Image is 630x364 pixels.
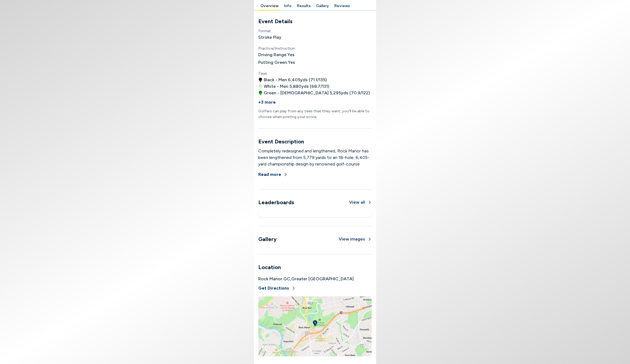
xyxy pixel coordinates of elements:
[332,2,352,10] button: Reviews
[258,96,276,108] button: +3 more
[258,29,271,33] span: Format
[339,236,372,242] button: View images
[264,83,329,90] span: White - Men 5,880 yds ( 68.7 / 131 )
[264,90,370,96] span: Green - [DEMOGRAPHIC_DATA] 5,295 yds ( 70.9 / 122 )
[258,108,372,120] p: Golfers can play from any tees that they want, you'll be able to choose when posting your score.
[258,263,372,271] h3: Location
[258,46,295,51] span: Practice/Instruction
[258,148,372,200] div: Completely redesigned and lengthened, Rock Manor has been lengthened from 5,779 yards to an 18-ho...
[295,2,313,10] button: Results
[258,17,372,25] h3: Event Details
[258,2,281,10] button: Overview
[264,77,327,83] span: Black - Men 6,405 yds ( 71.1 / 135 )
[258,235,277,243] h3: Gallery
[258,282,296,294] button: Get Directions
[258,52,372,58] h4: Driving Range: Yes
[258,34,372,41] h4: Stroke Play
[258,71,267,76] span: Tees
[258,296,372,356] img: Rock Manor GC
[349,199,372,206] button: View all
[258,59,372,66] h4: Putting Green: Yes
[258,137,372,146] h3: Event Description
[254,2,376,10] div: Manage your account
[258,276,354,282] span: Rock Manor GC , Greater [GEOGRAPHIC_DATA]
[282,2,294,10] button: Info
[258,169,288,181] button: Read more
[258,198,294,206] h3: Leaderboards
[314,2,331,10] button: Gallery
